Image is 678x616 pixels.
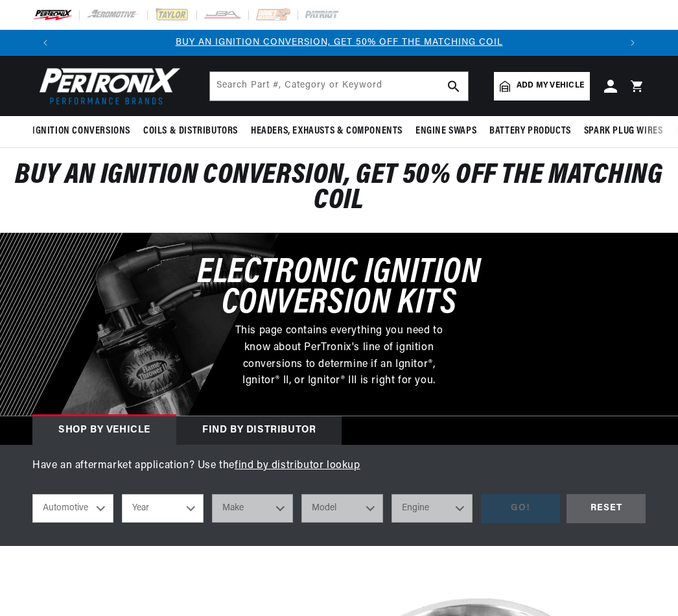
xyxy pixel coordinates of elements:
span: Headers, Exhausts & Components [251,124,403,138]
div: Announcement [58,36,620,50]
div: Find by Distributor [176,416,342,445]
select: Ride Type [32,494,113,523]
summary: Ignition Conversions [32,116,137,147]
button: Translation missing: en.sections.announcements.next_announcement [620,30,646,56]
h3: Electronic Ignition Conversion Kits [145,259,533,320]
summary: Headers, Exhausts & Components [244,116,409,147]
button: search button [439,72,468,101]
summary: Spark Plug Wires [578,116,670,147]
span: Spark Plug Wires [584,124,663,138]
p: Have an aftermarket application? Use the [32,458,646,475]
span: Coils & Distributors [143,124,238,138]
summary: Coils & Distributors [137,116,244,147]
select: Year [122,494,203,523]
summary: Engine Swaps [409,116,483,147]
select: Model [301,494,382,523]
span: Add my vehicle [517,80,584,92]
button: Translation missing: en.sections.announcements.previous_announcement [32,30,58,56]
div: 1 of 3 [58,36,620,50]
a: Add my vehicle [494,72,590,101]
summary: Battery Products [483,116,578,147]
select: Engine [392,494,473,523]
div: Shop by vehicle [32,416,176,445]
p: This page contains everything you need to know about PerTronix's line of ignition conversions to ... [225,323,453,389]
img: Pertronix [32,64,181,108]
select: Make [212,494,293,523]
div: RESET [567,494,646,523]
span: Engine Swaps [415,124,476,138]
span: Battery Products [489,124,571,138]
a: BUY AN IGNITION CONVERSION, GET 50% OFF THE MATCHING COIL [176,38,503,47]
input: Search Part #, Category or Keyword [210,72,468,101]
a: find by distributor lookup [235,460,360,471]
span: Ignition Conversions [32,124,130,138]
